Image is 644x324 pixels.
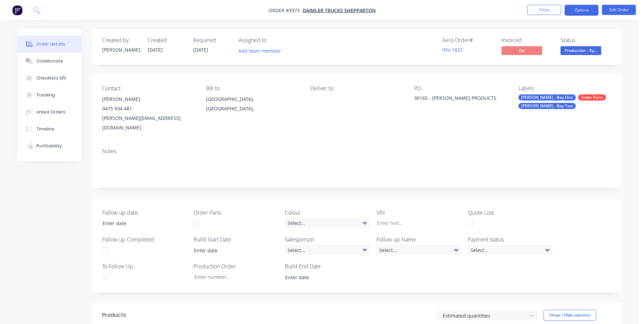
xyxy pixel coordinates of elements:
button: Options [565,5,599,16]
div: [GEOGRAPHIC_DATA], [GEOGRAPHIC_DATA], [206,94,299,113]
label: Follow up Name [376,235,461,244]
div: [PERSON_NAME] - Bay One [518,94,576,101]
label: Follow up Completed [102,235,187,244]
div: PO [414,85,507,92]
button: Checklists 0/0 [17,70,82,87]
a: Daimler Trucks Shepparton [303,7,376,14]
div: Select... [285,218,370,228]
label: Payment status [468,235,553,244]
button: Show / Hide columns [544,310,596,321]
div: Collaborate [36,58,63,64]
div: Select... [468,245,553,255]
div: Profitability [36,143,62,149]
div: Created by [102,37,140,43]
div: 90165 - [PERSON_NAME] PRODUCTS [414,94,499,104]
span: [DATE] [148,47,163,53]
input: Enter date [189,245,274,255]
div: Created [148,37,185,43]
label: Follow up date [102,209,187,217]
span: Production - Ry... [560,46,601,55]
div: [GEOGRAPHIC_DATA], [GEOGRAPHIC_DATA], [206,94,299,116]
button: Production - Ry... [560,46,601,56]
label: Build End Date [285,262,370,270]
label: Colour [285,209,370,217]
button: Linked Orders [17,104,82,121]
span: Order #3373 - [269,7,303,14]
div: Assigned to [239,37,307,43]
div: [PERSON_NAME] [102,94,195,104]
div: Checklists 0/0 [36,75,66,81]
button: Profitability [17,138,82,155]
label: Production Order [194,262,278,270]
div: Linked Orders [36,109,66,115]
input: Enter date [98,218,182,229]
label: Build Start Date [194,235,278,244]
div: Notes [102,148,611,155]
div: [PERSON_NAME]0475 934 481[PERSON_NAME][EMAIL_ADDRESS][DOMAIN_NAME] [102,94,195,132]
label: VIN [376,209,461,217]
label: Salesperson [285,235,370,244]
div: Required [193,37,231,43]
button: Tracking [17,87,82,104]
div: Xero Order # [442,37,493,43]
div: Invoiced [501,37,552,43]
div: Deliver to [310,85,403,92]
div: Timeline [36,126,54,132]
div: 0475 934 481 [102,104,195,113]
input: Enter date [280,272,365,282]
div: [PERSON_NAME] [102,46,140,53]
button: Collaborate [17,53,82,70]
div: [PERSON_NAME] - Bay Two [518,103,576,109]
div: Select... [376,245,461,255]
div: [PERSON_NAME][EMAIL_ADDRESS][DOMAIN_NAME] [102,113,195,132]
div: Contact [102,85,195,92]
button: Edit Order [602,5,636,15]
button: Add team member [235,46,285,55]
div: Order details [36,41,65,47]
label: Order Parts [194,209,278,217]
img: Factory [12,5,22,15]
label: Quote Lost [468,209,553,217]
span: [DATE] [193,47,208,53]
div: Order Parts [578,94,606,101]
div: Tracking [36,92,55,98]
button: Close [527,5,561,15]
div: Labels [518,85,611,92]
a: INV-1823 [442,47,463,53]
button: Add team member [239,46,285,55]
div: Select... [285,245,370,255]
div: Bill to [206,85,299,92]
input: Enter number... [189,272,278,282]
span: No [501,46,542,55]
label: To Follow Up [102,262,187,270]
button: Timeline [17,121,82,138]
button: Order details [17,36,82,53]
div: Status [560,37,611,43]
div: Products [102,311,126,319]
